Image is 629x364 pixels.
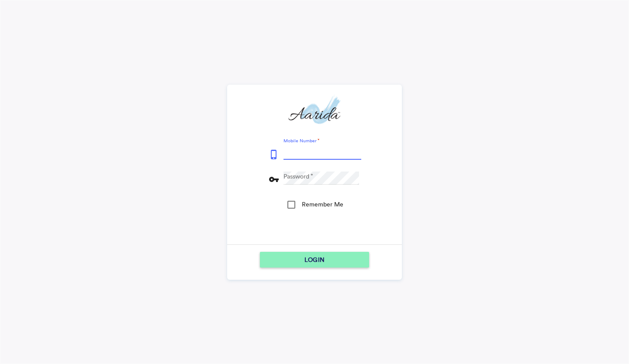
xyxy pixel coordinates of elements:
[269,149,279,160] md-icon: phone_iphone
[286,196,343,216] md-checkbox: Remember Me
[302,200,343,209] div: Remember Me
[269,174,279,185] md-icon: vpn_key
[288,94,340,127] img: aarida-optimized.png
[260,252,369,268] button: LOGIN
[304,252,325,268] span: LOGIN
